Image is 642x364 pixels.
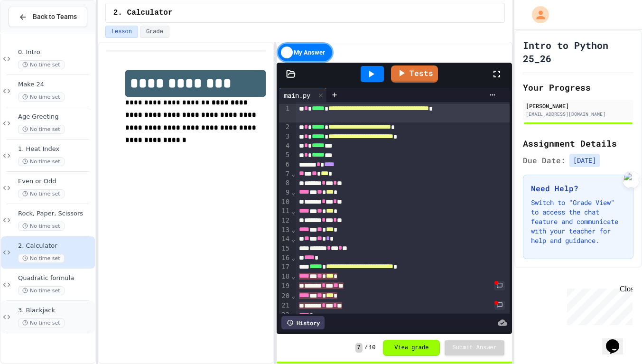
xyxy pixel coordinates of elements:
[279,160,291,169] div: 6
[279,234,291,244] div: 14
[279,291,291,301] div: 20
[279,216,291,225] div: 12
[279,90,315,100] div: main.py
[383,340,440,356] button: View grade
[9,7,87,27] button: Back to Teams
[279,141,291,151] div: 4
[18,274,93,282] span: Quadratic formula
[18,242,93,250] span: 2. Calculator
[526,111,631,118] div: [EMAIL_ADDRESS][DOMAIN_NAME]
[279,253,291,263] div: 16
[18,254,65,263] span: No time set
[279,88,327,102] div: main.py
[105,26,138,38] button: Lesson
[391,65,438,83] a: Tests
[18,189,65,198] span: No time set
[33,12,77,22] span: Back to Teams
[523,38,633,65] h1: Intro to Python 25_26
[18,177,93,186] span: Even or Odd
[526,102,631,110] div: [PERSON_NAME]
[18,318,65,327] span: No time set
[523,155,566,166] span: Due Date:
[18,125,65,134] span: No time set
[4,4,65,60] div: Chat with us now!Close
[563,285,633,325] iframe: chat widget
[279,132,291,141] div: 3
[18,93,65,102] span: No time set
[522,4,551,26] div: My Account
[291,254,296,261] span: Fold line
[445,340,504,355] button: Submit Answer
[531,183,625,194] h3: Need Help?
[18,286,65,295] span: No time set
[279,281,291,291] div: 19
[291,188,296,196] span: Fold line
[291,170,296,177] span: Fold line
[18,222,65,231] span: No time set
[18,113,93,121] span: Age Greeting
[279,150,291,160] div: 5
[291,292,296,299] span: Fold line
[291,272,296,280] span: Fold line
[523,137,633,150] h2: Assignment Details
[18,81,93,89] span: Make 24
[18,307,93,315] span: 3. Blackjack
[279,225,291,235] div: 13
[18,157,65,166] span: No time set
[364,344,368,352] span: /
[279,169,291,179] div: 7
[279,206,291,216] div: 11
[602,326,633,355] iframe: chat widget
[279,104,291,122] div: 1
[569,154,600,167] span: [DATE]
[291,311,296,319] span: Fold line
[291,207,296,215] span: Fold line
[281,316,325,329] div: History
[279,310,291,320] div: 22
[18,210,93,218] span: Rock, Paper, Scissors
[531,198,625,245] p: Switch to "Grade View" to access the chat feature and communicate with your teacher for help and ...
[140,26,169,38] button: Grade
[279,244,291,253] div: 15
[18,145,93,153] span: 1. Heat Index
[279,272,291,281] div: 18
[291,226,296,233] span: Fold line
[279,197,291,207] div: 10
[523,81,633,94] h2: Your Progress
[291,235,296,243] span: Fold line
[279,178,291,188] div: 8
[18,48,93,56] span: 0. Intro
[369,344,375,352] span: 10
[452,344,497,352] span: Submit Answer
[18,60,65,69] span: No time set
[113,7,173,19] span: 2. Calculator
[355,343,363,353] span: 7
[279,188,291,197] div: 9
[279,122,291,132] div: 2
[279,262,291,272] div: 17
[279,301,291,310] div: 21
